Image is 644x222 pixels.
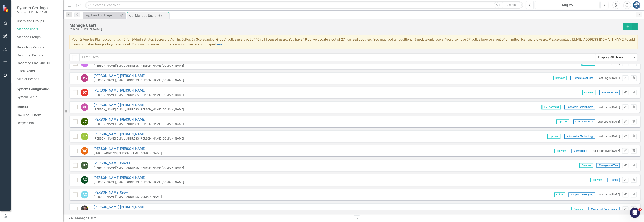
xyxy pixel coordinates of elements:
[17,61,59,66] a: Reporting Frequencies
[599,90,620,95] span: Sheriff's Office
[94,108,184,112] div: [PERSON_NAME][EMAIL_ADDRESS][PERSON_NAME][DOMAIN_NAME]
[81,89,88,96] div: DC
[94,74,184,78] a: [PERSON_NAME] [PERSON_NAME]
[638,208,642,211] span: 3
[633,1,640,9] img: Andy Minish
[507,3,516,7] span: Search
[598,193,620,197] div: Last Login [DATE]
[85,1,523,9] input: Search ClearPoint...
[554,149,568,153] span: Browser
[17,95,59,100] a: System Setup
[17,105,59,110] div: Utilities
[573,119,595,124] span: Central Services
[94,190,162,195] a: [PERSON_NAME] Crew
[94,151,162,155] div: [EMAIL_ADDRESS][PERSON_NAME][DOMAIN_NAME]
[591,149,620,153] div: Last Login over [DATE]
[568,192,595,197] span: People & Belonging
[17,10,49,14] small: Athens-[PERSON_NAME]
[94,93,184,97] div: [PERSON_NAME][EMAIL_ADDRESS][PERSON_NAME][DOMAIN_NAME]
[69,216,350,221] div: Manage Users
[94,161,184,166] a: [PERSON_NAME] Cowell
[571,207,585,211] span: Browser
[69,23,621,28] div: Manage Users
[630,208,640,218] iframe: Intercom live chat
[607,178,620,182] span: Transit
[84,13,119,18] a: Landing Page
[17,35,59,40] a: Manage Groups
[94,122,184,126] div: [PERSON_NAME][EMAIL_ADDRESS][PERSON_NAME][DOMAIN_NAME]
[598,76,620,80] div: Last Login [DATE]
[598,105,620,109] div: Last Login [DATE]
[571,149,589,153] span: Corrections
[81,147,88,155] div: WC
[81,191,88,198] div: AC
[547,134,560,139] span: Updater
[564,105,595,109] span: Economic Development
[69,28,621,31] div: Athens-[PERSON_NAME]
[94,205,184,210] a: [PERSON_NAME] [PERSON_NAME]
[598,55,630,60] div: Display All Users
[94,146,162,151] a: [PERSON_NAME] [PERSON_NAME]
[17,87,59,92] div: System Configuration
[501,2,522,8] button: Search
[553,76,567,80] span: Browser
[17,19,59,24] div: Users and Groups
[94,166,184,170] div: [PERSON_NAME][EMAIL_ADDRESS][PERSON_NAME][DOMAIN_NAME]
[215,42,222,46] a: here
[535,1,599,9] button: Aug-25
[17,121,59,126] a: Recycle Bin
[554,192,565,197] span: Editor
[81,103,88,111] div: MC
[17,45,59,50] div: Reporting Periods
[81,162,88,169] div: BC
[541,105,561,109] span: By Scorecard
[564,134,595,139] span: Information Technology
[81,205,88,213] img: John Culpepper
[94,117,184,122] a: [PERSON_NAME] [PERSON_NAME]
[94,132,184,137] a: [PERSON_NAME] [PERSON_NAME]
[590,178,604,182] span: Browser
[536,3,598,8] div: Aug-25
[94,103,184,108] a: [PERSON_NAME] [PERSON_NAME]
[556,119,569,124] span: Updater
[17,5,49,10] span: System Settings
[94,195,162,199] div: [PERSON_NAME][EMAIL_ADDRESS][DOMAIN_NAME]
[94,180,184,184] div: [PERSON_NAME][EMAIL_ADDRESS][PERSON_NAME][DOMAIN_NAME]
[81,74,88,82] div: VC
[94,88,184,93] a: [PERSON_NAME] [PERSON_NAME]
[17,77,59,82] a: Master Periods
[596,163,620,168] span: Manager's Office
[17,53,59,58] a: Reporting Periods
[81,133,88,140] div: TC
[81,118,88,125] div: JC
[17,113,59,118] a: Revision History
[79,53,595,61] input: Filter Users...
[2,5,9,12] img: ClearPoint Strategy
[17,69,59,74] a: Fiscal Years
[94,78,184,82] div: [PERSON_NAME][EMAIL_ADDRESS][PERSON_NAME][DOMAIN_NAME]
[570,76,595,80] span: Human Resources
[598,134,620,138] div: Last Login [DATE]
[94,64,184,68] div: [PERSON_NAME][EMAIL_ADDRESS][PERSON_NAME][DOMAIN_NAME]
[72,37,635,46] span: Your Enterprise Plan account has 40 full (Administrator, Scorecard Admin, Editor, By Scorecard, o...
[582,90,595,95] span: Browser
[17,27,59,32] a: Manage Users
[598,120,620,124] div: Last Login [DATE]
[81,176,88,184] div: AC
[579,163,593,168] span: Browser
[135,13,157,18] div: Manage Users
[94,137,184,141] div: [PERSON_NAME][EMAIL_ADDRESS][PERSON_NAME][DOMAIN_NAME]
[94,175,184,180] a: [PERSON_NAME] [PERSON_NAME]
[588,207,620,211] span: Mayor and Commission
[91,13,119,18] div: Landing Page
[94,210,184,214] div: [PERSON_NAME][EMAIL_ADDRESS][PERSON_NAME][DOMAIN_NAME]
